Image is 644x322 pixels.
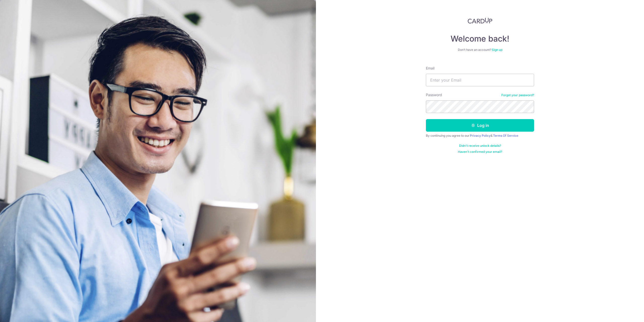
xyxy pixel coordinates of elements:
[501,93,534,97] a: Forgot your password?
[426,92,442,97] label: Password
[426,119,534,132] button: Log in
[458,150,502,154] a: Haven't confirmed your email?
[426,134,534,138] div: By continuing you agree to our &
[493,134,518,137] a: Terms Of Service
[426,34,534,44] h4: Welcome back!
[426,74,534,86] input: Enter your Email
[426,48,534,52] div: Don’t have an account?
[492,48,502,52] a: Sign up
[426,66,434,71] label: Email
[459,144,501,148] a: Didn't receive unlock details?
[470,134,491,137] a: Privacy Policy
[468,18,492,24] img: CardUp Logo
